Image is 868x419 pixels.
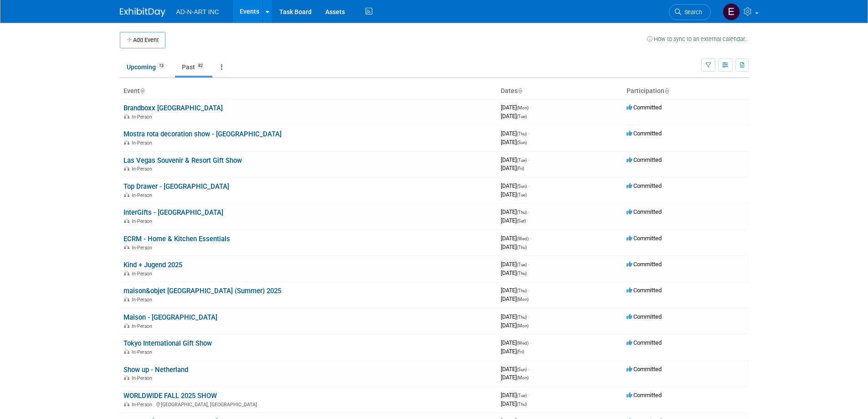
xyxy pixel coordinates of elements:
span: (Tue) [517,158,527,163]
span: [DATE] [501,104,531,111]
span: - [528,313,529,320]
span: (Sun) [517,184,527,189]
th: Dates [497,83,623,99]
span: In-Person [132,245,155,251]
span: - [530,104,531,111]
a: Show up - Netherland [123,366,188,374]
span: [DATE] [501,261,529,268]
span: [DATE] [501,113,527,119]
img: In-Person Event [124,245,129,249]
a: Search [669,4,711,20]
span: In-Person [132,402,155,408]
a: Top Drawer - [GEOGRAPHIC_DATA] [123,182,229,191]
span: - [528,130,529,137]
span: Committed [627,392,662,398]
span: 13 [156,62,166,69]
span: Committed [627,261,662,268]
img: In-Person Event [124,192,129,197]
span: [DATE] [501,348,524,355]
a: Mostra rota decoration show - [GEOGRAPHIC_DATA] [123,130,282,138]
a: How to sync to an external calendar... [647,36,749,42]
span: (Tue) [517,192,527,197]
span: [DATE] [501,182,529,189]
span: Committed [627,208,662,215]
span: [DATE] [501,243,527,250]
span: (Sun) [517,367,527,372]
span: (Fri) [517,349,524,354]
img: In-Person Event [124,271,129,275]
span: (Thu) [517,245,527,250]
span: (Thu) [517,271,527,276]
span: [DATE] [501,374,529,381]
span: - [528,366,529,372]
span: (Thu) [517,210,527,215]
img: In-Person Event [124,402,129,406]
a: Kind + Jugend 2025 [123,261,182,269]
span: (Mon) [517,375,529,380]
span: [DATE] [501,400,527,407]
span: [DATE] [501,208,529,215]
span: (Thu) [517,315,527,320]
span: In-Person [132,192,155,198]
a: Upcoming13 [120,58,173,76]
span: - [530,339,531,346]
img: In-Person Event [124,323,129,328]
span: (Sat) [517,218,526,223]
span: [DATE] [501,165,524,171]
a: Sort by Start Date [518,87,522,94]
span: (Tue) [517,114,527,119]
span: [DATE] [501,339,531,346]
a: InterGifts - [GEOGRAPHIC_DATA] [123,208,223,217]
a: Sort by Participation Type [664,87,669,94]
span: Committed [627,339,662,346]
span: [DATE] [501,313,529,320]
span: Committed [627,313,662,320]
button: Add Event [120,32,165,48]
a: Maison - [GEOGRAPHIC_DATA] [123,313,217,321]
span: In-Person [132,297,155,303]
span: Committed [627,235,662,242]
span: [DATE] [501,217,526,224]
span: In-Person [132,218,155,224]
img: In-Person Event [124,297,129,301]
span: 82 [195,62,205,69]
img: In-Person Event [124,218,129,223]
span: - [528,392,529,398]
span: [DATE] [501,139,527,145]
a: Tokyo International Gift Show [123,339,212,347]
img: In-Person Event [124,375,129,380]
span: In-Person [132,349,155,355]
span: In-Person [132,375,155,381]
th: Event [120,83,497,99]
span: In-Person [132,140,155,146]
a: Brandboxx [GEOGRAPHIC_DATA] [123,104,223,112]
span: In-Person [132,114,155,120]
span: In-Person [132,166,155,172]
a: ECRM - Home & Kitchen Essentials [123,235,230,243]
span: (Thu) [517,131,527,136]
img: ExhibitDay [120,8,165,17]
span: - [528,208,529,215]
span: [DATE] [501,235,531,242]
span: (Tue) [517,393,527,398]
span: [DATE] [501,366,529,372]
span: (Mon) [517,105,529,110]
span: - [528,261,529,268]
span: - [528,182,529,189]
span: (Mon) [517,323,529,328]
span: [DATE] [501,322,529,329]
span: - [528,287,529,294]
div: [GEOGRAPHIC_DATA], [GEOGRAPHIC_DATA] [123,400,493,408]
a: Past82 [175,58,212,76]
span: [DATE] [501,269,527,276]
span: Committed [627,130,662,137]
span: (Wed) [517,341,529,346]
span: Committed [627,366,662,372]
span: In-Person [132,271,155,277]
span: Committed [627,156,662,163]
span: Committed [627,287,662,294]
span: Search [681,9,702,16]
span: AD-N-ART INC [176,8,219,16]
img: In-Person Event [124,140,129,145]
span: (Thu) [517,402,527,407]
